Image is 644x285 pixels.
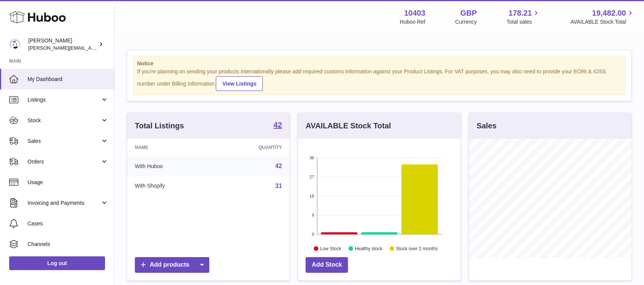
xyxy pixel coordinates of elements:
span: 178.21 [508,8,532,18]
a: 178.21 Total sales [506,8,540,26]
a: Add Stock [306,257,348,273]
span: Stock [28,117,100,124]
span: Invoicing and Payments [28,199,100,207]
text: 18 [310,194,314,198]
a: View Listings [216,76,263,91]
a: 42 [275,163,282,169]
div: Huboo Ref [400,18,426,26]
div: [PERSON_NAME] [28,37,97,52]
span: Listings [28,96,100,104]
a: 31 [275,183,282,189]
text: Low Stock [320,246,341,251]
a: Log out [9,256,105,270]
text: 9 [312,213,314,217]
h3: Total Listings [135,121,184,131]
span: My Dashboard [28,76,108,83]
h3: Sales [477,121,497,131]
text: Healthy stock [355,246,383,251]
div: If you're planning on sending your products internationally please add required customs informati... [137,68,621,91]
img: keval@makerscabinet.com [9,39,21,50]
th: Name [127,139,215,156]
a: Add products [135,257,209,273]
strong: 10403 [404,8,426,18]
span: Usage [28,179,108,186]
span: [PERSON_NAME][EMAIL_ADDRESS][DOMAIN_NAME] [28,45,153,51]
text: 27 [310,175,314,179]
text: 0 [312,232,314,236]
strong: 42 [273,121,282,129]
text: Stock over 2 months [396,246,438,251]
a: 42 [273,121,282,130]
th: Quantity [215,139,290,156]
h3: AVAILABLE Stock Total [306,121,391,131]
td: With Shopify [127,176,215,196]
td: With Huboo [127,156,215,176]
span: Channels [28,241,108,248]
span: Orders [28,158,100,165]
div: Currency [455,18,477,26]
strong: Notice [137,60,621,67]
text: 36 [310,155,314,160]
strong: GBP [460,8,477,18]
span: Cases [28,220,108,227]
span: 19,482.00 [592,8,626,18]
span: Sales [28,138,100,145]
span: Total sales [506,18,540,26]
span: AVAILABLE Stock Total [570,18,635,26]
a: 19,482.00 AVAILABLE Stock Total [570,8,635,26]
